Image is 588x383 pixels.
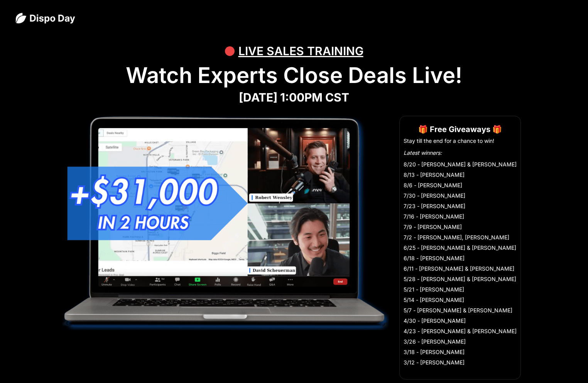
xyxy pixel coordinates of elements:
[404,159,517,368] li: 8/20 - [PERSON_NAME] & [PERSON_NAME] 8/13 - [PERSON_NAME] 8/6 - [PERSON_NAME] 7/30 - [PERSON_NAME...
[404,149,442,156] em: Latest winners:
[15,63,573,88] h1: Watch Experts Close Deals Live!
[404,137,517,145] li: Stay till the end for a chance to win!
[239,90,349,104] strong: [DATE] 1:00PM CST
[238,39,363,63] div: LIVE SALES TRAINING
[418,125,502,134] strong: 🎁 Free Giveaways 🎁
